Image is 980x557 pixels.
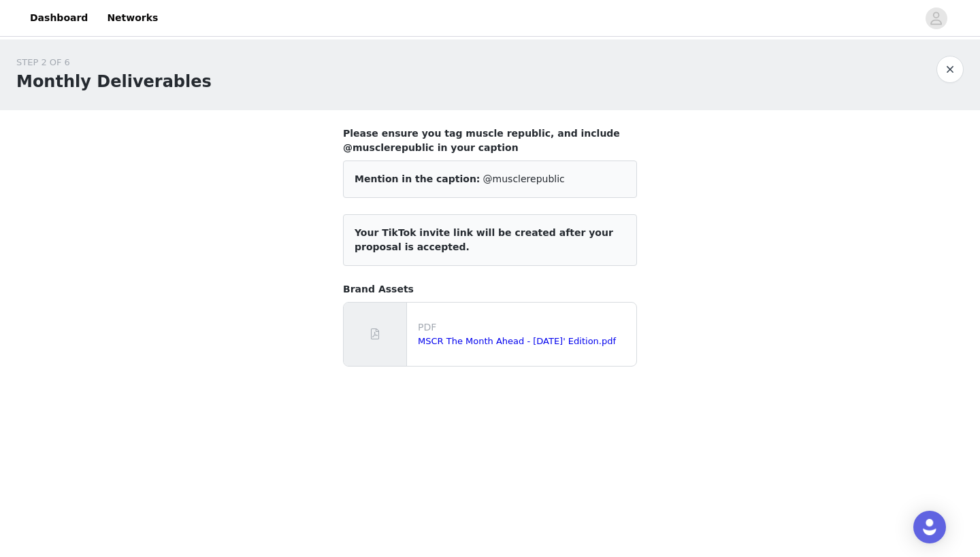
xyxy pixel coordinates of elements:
[418,336,616,346] a: MSCR The Month Ahead - [DATE]' Edition.pdf
[22,3,96,33] a: Dashboard
[343,126,637,155] h4: Please ensure you tag muscle republic, and include @musclerepublic in your caption
[930,7,943,29] div: avatar
[483,173,565,184] span: @musclerepublic
[913,511,946,543] div: Open Intercom Messenger
[355,173,480,184] span: Mention in the caption:
[343,282,637,297] h4: Brand Assets
[418,320,631,335] p: PDF
[99,3,166,33] a: Networks
[16,56,212,69] div: STEP 2 OF 6
[16,69,212,94] h1: Monthly Deliverables
[355,227,613,252] span: Your TikTok invite link will be created after your proposal is accepted.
